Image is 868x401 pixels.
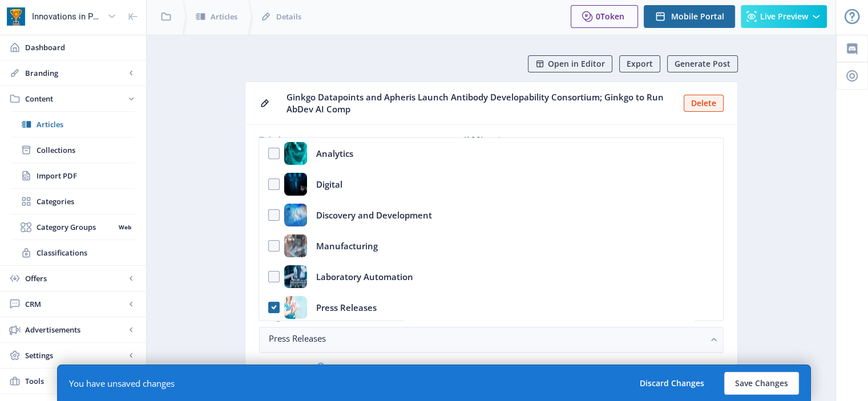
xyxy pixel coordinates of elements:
div: Analytics [316,142,353,165]
span: CRM [25,298,126,310]
span: Offers [25,273,126,284]
span: Category Groups [37,221,115,233]
span: Token [600,11,624,22]
div: Press Releases [316,296,377,319]
span: Settings [25,350,126,361]
span: Articles [211,11,237,22]
span: Live Preview [760,12,808,21]
span: Advertisements [25,324,126,335]
img: 6e5068ff-4a69-45c7-a834-4737b0961069.jpg [284,142,307,165]
span: Mobile Portal [671,12,724,21]
img: 4ac8c76a-70a6-47e0-94dc-877a9cc6d599.jpg [284,173,307,196]
span: Details [276,11,301,22]
span: Tools [25,375,126,387]
label: Title [259,134,368,145]
div: Digital [316,173,342,196]
button: Open in Editor [528,55,612,72]
a: Articles [11,112,135,137]
button: Save Changes [724,372,799,395]
span: Content [25,93,126,104]
span: Export [627,59,653,68]
button: Export [619,55,660,72]
span: Categories [37,196,135,207]
span: Dashboard [25,42,137,53]
div: Laboratory Automation [316,265,413,288]
span: Collections [37,144,135,156]
a: Classifications [11,240,135,265]
span: Import PDF [37,170,135,181]
img: app-icon.png [7,7,25,26]
img: 31cca446-36bf-47b1-b3e5-520316a03a85.jpg [284,204,307,226]
button: Press Releases [259,327,724,353]
div: You have unsaved changes [69,378,175,389]
span: Articles [37,119,135,130]
button: Mobile Portal [644,5,735,28]
button: Generate Post [667,55,738,72]
a: Import PDF [11,163,135,188]
img: 20ecc81e-52c4-4ec8-8664-62c006fb24b2.jpg [284,234,307,257]
div: Manufacturing [316,234,378,257]
a: Collections [11,137,135,163]
label: Image [498,134,714,145]
nb-select-label: Press Releases [269,331,705,345]
span: (100) [462,134,485,145]
span: Generate Post [675,59,730,68]
a: Categories [11,189,135,214]
span: Ginkgo Datapoints and Apheris Launch Antibody Developability Consortium; Ginkgo to Run AbDev AI Comp [286,91,677,115]
div: Discovery and Development [316,204,432,226]
nb-badge: Web [115,221,135,233]
img: 40242df9-bb67-414d-832c-ec3c0cbc2c30.jpg [284,296,307,319]
div: Innovations in Pharmaceutical Technology (IPT) [32,4,103,29]
button: Delete [684,95,724,112]
button: 0Token [571,5,638,28]
img: 4305b455-f473-45cc-9878-013ba1cd20ec.jpg [284,265,307,288]
a: Category GroupsWeb [11,214,135,240]
button: Live Preview [741,5,827,28]
button: Discard Changes [629,372,715,395]
label: Classifications [259,362,714,375]
span: Branding [25,67,126,79]
span: Classifications [37,247,135,258]
span: Open in Editor [548,59,605,68]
